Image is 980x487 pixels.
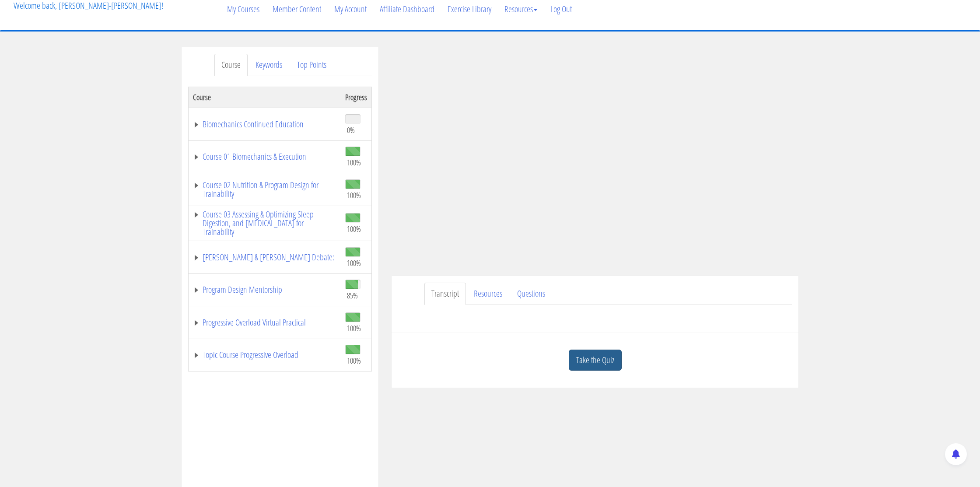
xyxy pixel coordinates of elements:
[193,181,336,198] a: Course 02 Nutrition & Program Design for Trainability
[347,356,361,365] span: 100%
[193,210,336,236] a: Course 03 Assessing & Optimizing Sleep Digestion, and [MEDICAL_DATA] for Trainability
[290,54,333,76] a: Top Points
[347,258,361,268] span: 100%
[193,318,336,327] a: Progressive Overload Virtual Practical
[341,87,372,108] th: Progress
[424,283,466,305] a: Transcript
[510,283,552,305] a: Questions
[347,224,361,234] span: 100%
[214,54,248,76] a: Course
[347,190,361,200] span: 100%
[248,54,289,76] a: Keywords
[189,87,341,108] th: Course
[347,323,361,333] span: 100%
[193,120,336,129] a: Biomechanics Continued Education
[347,125,355,135] span: 0%
[347,158,361,167] span: 100%
[193,253,336,262] a: [PERSON_NAME] & [PERSON_NAME] Debate:
[569,350,622,371] a: Take the Quiz
[347,291,358,300] span: 85%
[193,285,336,294] a: Program Design Mentorship
[193,350,336,359] a: Topic Course Progressive Overload
[467,283,509,305] a: Resources
[193,152,336,161] a: Course 01 Biomechanics & Execution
